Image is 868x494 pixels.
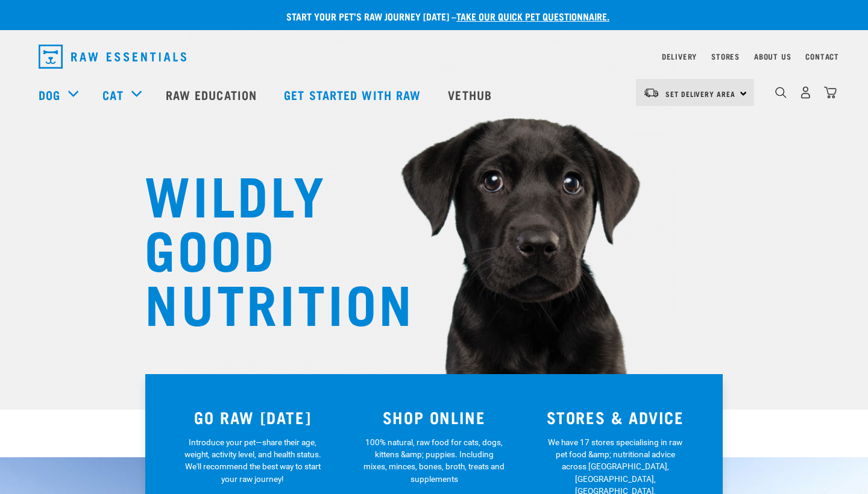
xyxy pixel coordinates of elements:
[662,54,697,58] a: Delivery
[29,40,839,73] nav: dropdown navigation
[145,166,386,328] h1: WILDLY GOOD NUTRITION
[775,87,787,98] img: home-icon-1@2x.png
[272,70,436,119] a: Get started with Raw
[824,86,837,99] img: home-icon@2x.png
[799,86,812,99] img: user.png
[39,86,60,104] a: Dog
[436,70,507,119] a: Vethub
[39,45,186,69] img: Raw Essentials Logo
[456,13,609,19] a: take our quick pet questionnaire.
[665,92,735,96] span: Set Delivery Area
[363,436,505,486] p: 100% natural, raw food for cats, dogs, kittens &amp; puppies. Including mixes, minces, bones, bro...
[169,408,336,427] h3: GO RAW [DATE]
[711,54,740,58] a: Stores
[154,70,272,119] a: Raw Education
[805,54,839,58] a: Contact
[102,86,123,104] a: Cat
[351,408,518,427] h3: SHOP ONLINE
[643,87,659,98] img: van-moving.png
[532,408,699,427] h3: STORES & ADVICE
[182,436,324,486] p: Introduce your pet—share their age, weight, activity level, and health status. We'll recommend th...
[754,54,791,58] a: About Us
